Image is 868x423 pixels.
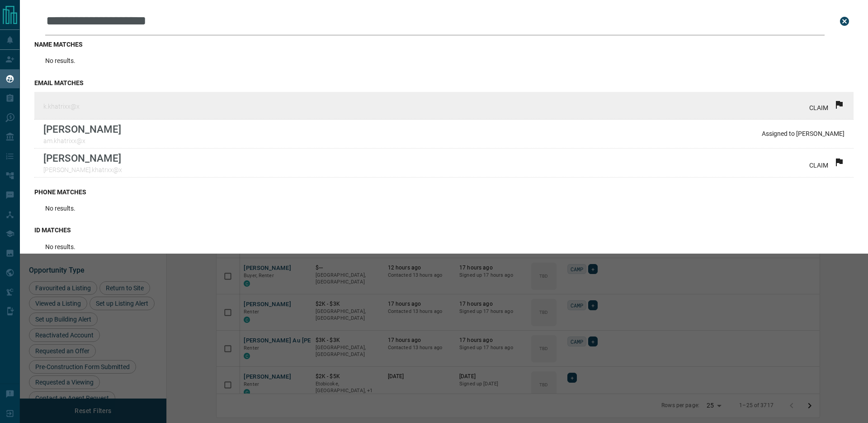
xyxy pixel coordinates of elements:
p: No results. [45,205,75,212]
p: am.khatrixx@x [43,137,121,144]
p: No results. [45,243,75,250]
h3: phone matches [34,188,854,196]
p: Assigned to [PERSON_NAME] [762,130,844,137]
div: CLAIM [809,157,844,169]
p: No results. [45,57,75,64]
div: CLAIM [809,99,844,111]
p: [PERSON_NAME] [43,123,121,135]
h3: id matches [34,226,854,234]
p: [PERSON_NAME] [43,152,122,164]
h3: name matches [34,41,854,48]
p: k.khatrixx@x [43,103,80,110]
button: close search bar [835,12,854,30]
p: [PERSON_NAME].khatrxx@x [43,166,122,173]
h3: email matches [34,79,854,87]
